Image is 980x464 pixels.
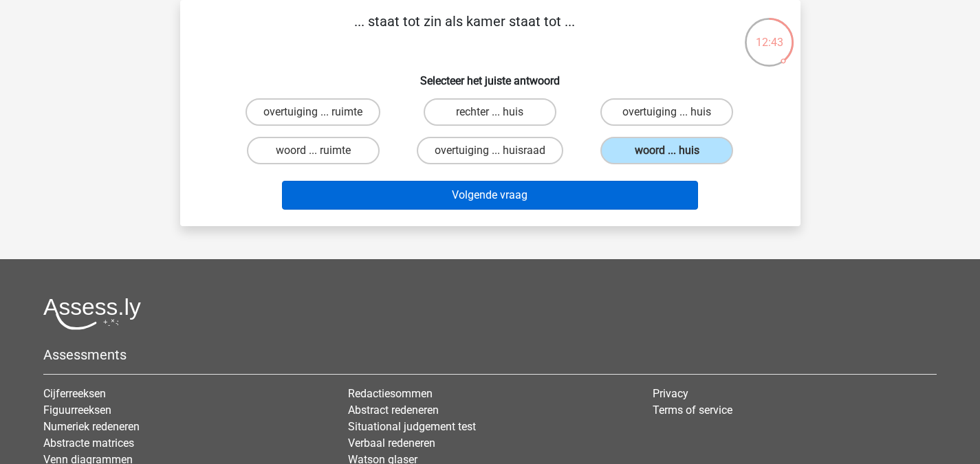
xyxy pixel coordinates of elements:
[348,437,435,450] a: Verbaal redeneren
[348,404,439,417] a: Abstract redeneren
[43,437,134,450] a: Abstracte matrices
[202,11,727,52] p: ... staat tot zin als kamer staat tot ...
[743,16,795,51] div: 12:43
[247,137,380,164] label: woord ... ruimte
[653,404,732,417] a: Terms of service
[43,420,140,433] a: Numeriek redeneren
[600,98,733,126] label: overtuiging ... huis
[417,137,563,164] label: overtuiging ... huisraad
[43,346,937,363] h5: Assessments
[653,387,688,400] a: Privacy
[43,298,141,330] img: Assessly logo
[348,420,476,433] a: Situational judgement test
[348,387,433,400] a: Redactiesommen
[282,181,698,210] button: Volgende vraag
[202,63,778,87] h6: Selecteer het juiste antwoord
[424,98,556,126] label: rechter ... huis
[43,404,111,417] a: Figuurreeksen
[246,98,380,126] label: overtuiging ... ruimte
[600,137,733,164] label: woord ... huis
[43,387,106,400] a: Cijferreeksen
